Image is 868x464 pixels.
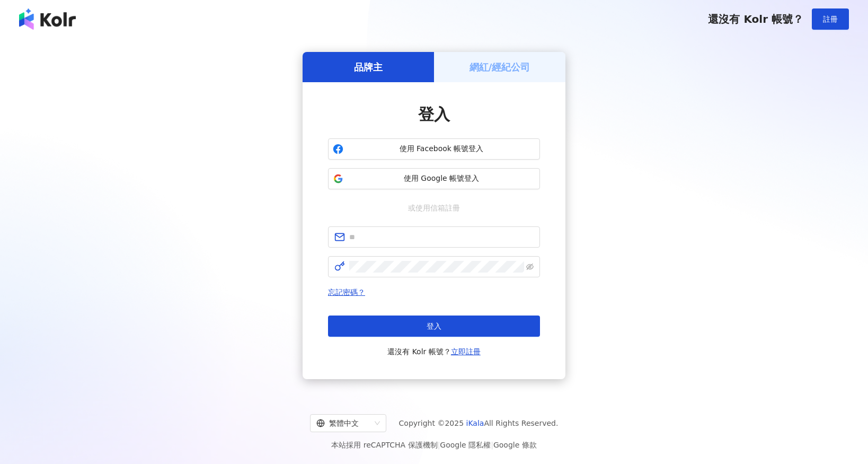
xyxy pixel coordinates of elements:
a: 立即註冊 [451,347,481,356]
span: 本站採用 reCAPTCHA 保護機制 [331,439,536,451]
a: 忘記密碼？ [328,288,365,296]
a: Google 條款 [493,441,537,449]
a: Google 隱私權 [440,441,491,449]
span: 登入 [427,322,441,330]
span: 還沒有 Kolr 帳號？ [708,13,803,25]
span: eye-invisible [526,263,534,270]
h5: 品牌主 [354,60,383,74]
span: 註冊 [823,15,838,23]
button: 使用 Google 帳號登入 [328,168,540,189]
span: 使用 Google 帳號登入 [348,173,535,184]
h5: 網紅/經紀公司 [470,60,530,74]
span: Copyright © 2025 All Rights Reserved. [399,417,559,430]
span: | [491,441,493,449]
span: 使用 Facebook 帳號登入 [348,144,535,154]
img: logo [19,8,76,30]
button: 登入 [328,316,540,337]
span: 登入 [418,105,450,124]
a: iKala [466,419,484,427]
button: 使用 Facebook 帳號登入 [328,138,540,160]
span: | [438,441,440,449]
span: 還沒有 Kolr 帳號？ [387,345,481,358]
span: 或使用信箱註冊 [401,202,467,214]
div: 繁體中文 [316,415,370,432]
button: 註冊 [812,8,849,30]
